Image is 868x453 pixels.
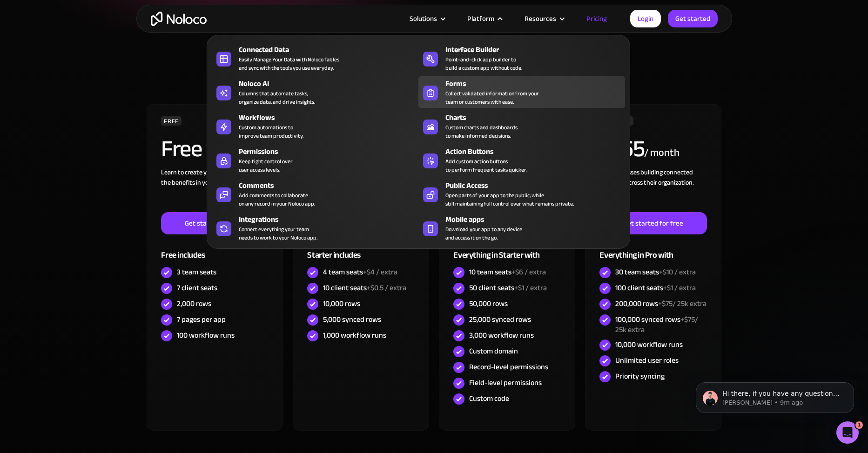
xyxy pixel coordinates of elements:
[456,13,513,25] div: Platform
[418,76,625,108] a: FormsCollect validated information from yourteam or customers with ease.
[239,214,423,225] div: Integrations
[514,281,547,295] span: +$1 / extra
[615,371,665,381] div: Priority syncing
[615,283,696,293] div: 100 client seats
[615,313,698,337] span: +$75/ 25k extra
[453,234,560,265] div: Everything in Starter with
[307,234,414,265] div: Starter includes
[469,330,534,340] div: 3,000 workflow runs
[239,123,303,140] div: Custom automations to improve team productivity.
[469,378,542,388] div: Field-level permissions
[239,112,423,123] div: Workflows
[323,283,406,293] div: 10 client seats
[469,267,546,277] div: 10 team seats
[239,157,293,174] div: Keep tight control over user access levels.
[467,13,494,25] div: Platform
[323,267,397,277] div: 4 team seats
[445,180,629,191] div: Public Access
[445,44,629,55] div: Interface Builder
[212,110,418,142] a: WorkflowsCustom automations toimprove team productivity.
[445,225,522,242] span: Download your app to any device and access it on the go.
[418,144,625,176] a: Action ButtonsAdd custom action buttonsto perform frequent tasks quicker.
[615,267,696,277] div: 30 team seats
[615,314,707,335] div: 100,000 synced rows
[445,191,574,208] div: Open parts of your app to the public, while still maintaining full control over what remains priv...
[855,421,863,429] span: 1
[445,146,629,157] div: Action Buttons
[836,421,859,444] iframe: Intercom live chat
[367,281,406,295] span: +$0.5 / extra
[418,212,625,244] a: Mobile appsDownload your app to any deviceand access it on the go.
[161,116,182,126] div: FREE
[239,146,423,157] div: Permissions
[630,10,661,27] a: Login
[212,212,418,244] a: IntegrationsConnect everything your teamneeds to work to your Noloco app.
[239,89,315,106] div: Columns that automate tasks, organize data, and drive insights.
[212,178,418,210] a: CommentsAdd comments to collaborateon any record in your Noloco app.
[151,12,207,26] a: home
[323,299,360,309] div: 10,000 rows
[177,314,226,325] div: 7 pages per app
[239,78,423,89] div: Noloco AI
[445,157,527,174] div: Add custom action buttons to perform frequent tasks quicker.
[445,214,629,225] div: Mobile apps
[177,267,216,277] div: 3 team seats
[469,283,547,293] div: 50 client seats
[445,112,629,123] div: Charts
[668,10,718,27] a: Get started
[418,42,625,74] a: Interface BuilderPoint-and-click app builder tobuild a custom app without code.
[212,42,418,74] a: Connected DataEasily Manage Your Data with Noloco Tablesand sync with the tools you use everyday.
[658,297,707,311] span: +$75/ 25k extra
[644,146,679,160] div: / month
[445,55,522,72] div: Point-and-click app builder to build a custom app without code.
[599,167,707,212] div: For businesses building connected solutions across their organization. ‍
[418,110,625,142] a: ChartsCustom charts and dashboardsto make informed decisions.
[239,191,315,208] div: Add comments to collaborate on any record in your Noloco app.
[615,299,707,309] div: 200,000 rows
[469,346,518,356] div: Custom domain
[398,13,456,25] div: Solutions
[469,393,509,404] div: Custom code
[239,55,339,72] div: Easily Manage Your Data with Noloco Tables and sync with the tools you use everyday.
[418,178,625,210] a: Public AccessOpen parts of your app to the public, whilestill maintaining full control over what ...
[445,123,518,140] div: Custom charts and dashboards to make informed decisions.
[615,355,679,366] div: Unlimited user roles
[469,314,531,325] div: 25,000 synced rows
[207,22,630,249] nav: Platform
[682,363,868,428] iframe: Intercom notifications message
[146,38,723,61] div: CHOOSE YOUR PLAN
[161,234,268,265] div: Free includes
[212,76,418,108] a: Noloco AIColumns that automate tasks,organize data, and drive insights.
[323,330,386,340] div: 1,000 workflow runs
[575,13,619,25] a: Pricing
[410,13,437,25] div: Solutions
[363,265,397,279] span: +$4 / extra
[513,13,575,25] div: Resources
[161,167,268,212] div: Learn to create your first app and see the benefits in your team ‍
[511,265,546,279] span: +$6 / extra
[469,299,508,309] div: 50,000 rows
[663,281,696,295] span: +$1 / extra
[599,212,707,234] a: Get started for free
[239,180,423,191] div: Comments
[445,78,629,89] div: Forms
[469,362,548,372] div: Record-level permissions
[177,283,217,293] div: 7 client seats
[659,265,696,279] span: +$10 / extra
[239,44,423,55] div: Connected Data
[177,299,211,309] div: 2,000 rows
[161,212,268,234] a: Get started for free
[615,340,683,350] div: 10,000 workflow runs
[445,89,539,106] div: Collect validated information from your team or customers with ease.
[212,144,418,176] a: PermissionsKeep tight control overuser access levels.
[323,314,381,325] div: 5,000 synced rows
[599,234,707,265] div: Everything in Pro with
[177,330,235,340] div: 100 workflow runs
[239,225,317,242] div: Connect everything your team needs to work to your Noloco app.
[525,13,556,25] div: Resources
[161,137,202,160] h2: Free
